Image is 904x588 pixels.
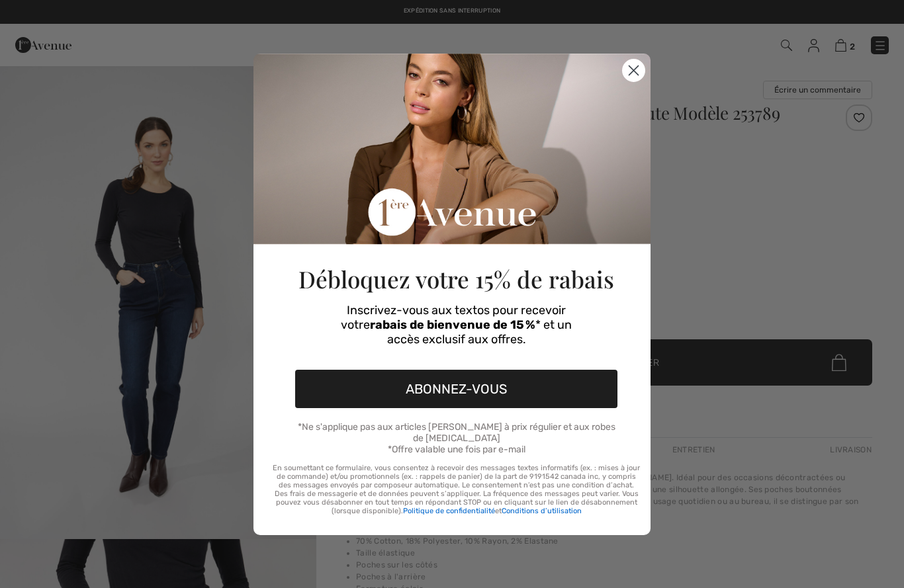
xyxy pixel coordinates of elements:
a: Politique de confidentialité [403,507,495,515]
span: *Ne s'applique pas aux articles [PERSON_NAME] à prix régulier et aux robes de [MEDICAL_DATA] [298,421,615,444]
span: Débloquez votre 15% de rabais [298,263,614,294]
button: ABONNEZ-VOUS [295,370,617,408]
span: *Offre valable une fois par e-mail [388,444,525,455]
p: En soumettant ce formulaire, vous consentez à recevoir des messages textes informatifs (ex. : mis... [273,464,640,515]
span: rabais de bienvenue de 15 % [370,317,535,332]
span: Inscrivez-vous aux textos pour recevoir votre * et un accès exclusif aux offres. [341,303,572,347]
a: Conditions d’utilisation [502,507,582,515]
button: Close dialog [622,59,645,82]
